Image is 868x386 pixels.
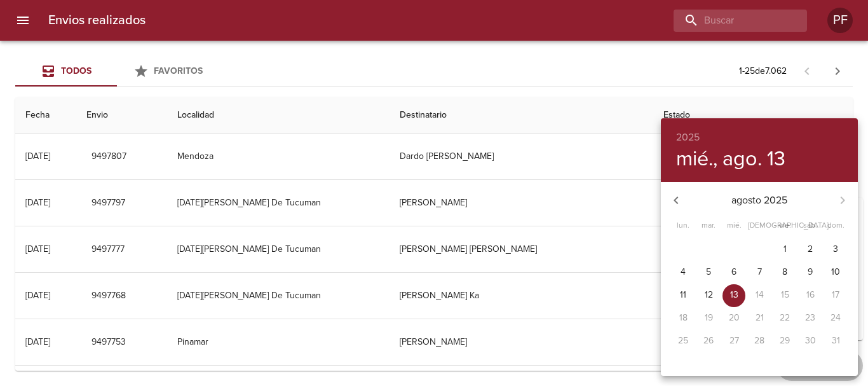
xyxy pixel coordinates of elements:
[748,261,771,284] button: 7
[676,146,785,172] button: mié., ago. 13
[697,219,720,232] span: mar.
[799,238,822,261] button: 2
[782,266,787,279] p: 8
[773,261,796,284] button: 8
[824,261,847,284] button: 10
[676,128,700,146] button: 2025
[833,243,838,256] p: 3
[672,284,695,307] button: 11
[799,261,822,284] button: 9
[691,193,827,208] p: agosto 2025
[783,243,787,256] p: 1
[681,266,686,279] p: 4
[773,238,796,261] button: 1
[672,219,695,232] span: lun.
[722,261,745,284] button: 6
[757,266,762,279] p: 7
[730,289,738,301] p: 13
[808,243,813,256] p: 2
[831,266,840,279] p: 10
[824,238,847,261] button: 3
[722,219,745,232] span: mié.
[773,219,796,232] span: vie.
[706,266,711,279] p: 5
[808,266,813,279] p: 9
[680,289,686,301] p: 11
[705,289,713,301] p: 12
[697,261,720,284] button: 5
[731,266,736,279] p: 6
[672,261,695,284] button: 4
[697,284,720,307] button: 12
[799,219,822,232] span: sáb.
[748,219,771,232] span: [DEMOGRAPHIC_DATA].
[824,219,847,232] span: dom.
[722,284,745,307] button: 13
